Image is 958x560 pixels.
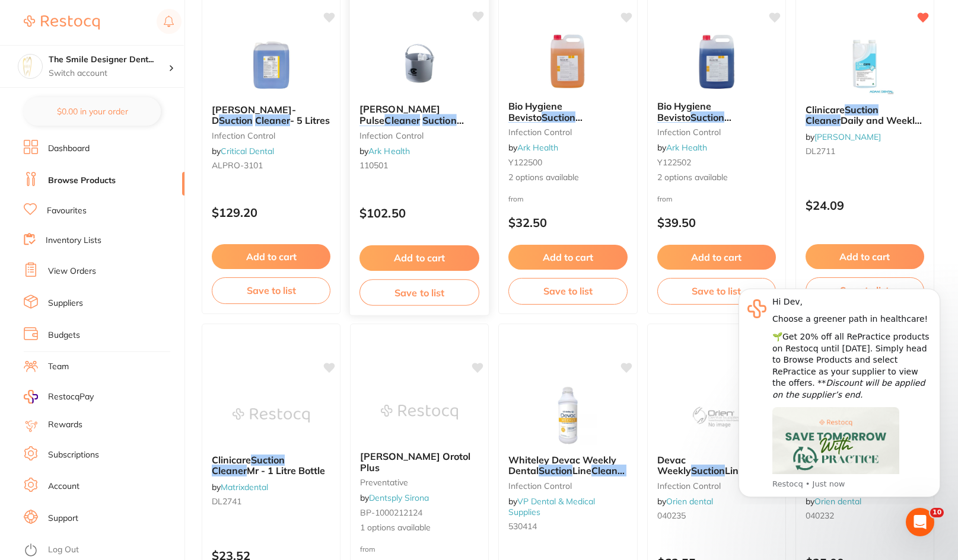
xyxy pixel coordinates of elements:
em: Cleaning [359,125,400,137]
img: Clinicare Suction Cleaner Daily and Weekly 1L [826,36,903,95]
span: RestocqPay [48,391,94,403]
button: Add to cart [806,244,924,269]
a: Orien dental [666,496,713,507]
span: 040235 [657,510,686,521]
button: Add to cart [657,245,776,270]
span: Devac Weekly [657,454,691,476]
button: Save to list [657,278,776,304]
button: Save to list [508,278,627,304]
span: BP-1000212124 [360,507,422,518]
span: Clinicare [806,104,845,116]
a: Subscriptions [48,449,99,461]
span: 2 options available [657,172,776,184]
span: DL2711 [806,146,835,156]
a: Account [48,481,79,492]
b: Bio Hygiene Bevisto Suction Cleaner W2 Alkaline [657,101,776,123]
a: Suppliers [48,297,83,309]
img: The Smile Designer Dental Studio [18,55,42,78]
a: [PERSON_NAME] [814,132,881,142]
span: Bio Hygiene Bevisto [508,100,562,123]
iframe: Intercom live chat [906,508,934,536]
em: Suction [219,114,253,126]
b: Clinicare Suction Cleaner Daily and Weekly 1L [806,104,924,126]
a: Ark Health [517,142,558,153]
img: Whiteley Devac Weekly Dental Suction Line Cleaner 1 Litre [529,386,606,445]
span: Line [572,465,591,476]
span: by [359,146,410,156]
img: Clinicare Suction Cleaner Mr - 1 Litre Bottle [233,386,310,445]
img: Cattani Pulse Cleaner Suction Cleaning Bucket [381,34,459,94]
em: Cleaner [657,122,692,134]
span: by [657,142,707,153]
small: infection control [508,127,627,137]
b: Bio Hygiene Bevisto Suction Cleaner W1 Acidic [508,101,627,123]
img: Restocq Logo [24,15,100,30]
p: $39.50 [657,216,776,229]
span: 2 options available [508,172,627,184]
a: Rewards [48,419,82,431]
span: by [212,146,274,156]
a: Browse Products [48,175,116,187]
span: Daily and Weekly 1L [806,114,922,137]
em: Cleaner [591,465,626,476]
span: Y122502 [657,157,691,168]
small: infection control [508,481,627,491]
em: Cleaner [806,114,841,126]
small: preventative [360,478,479,487]
a: Critical Dental [221,146,274,156]
span: from [657,194,673,203]
span: Whiteley Devac Weekly Dental [508,454,616,476]
em: Suction [691,465,725,476]
span: from [508,194,524,203]
img: RestocqPay [24,390,38,404]
a: Ark Health [368,146,410,156]
span: 10 [930,508,944,517]
span: , 1L Bottle [657,465,781,487]
a: Dentsply Sirona [369,492,429,503]
a: Budgets [48,329,80,341]
iframe: Intercom notifications message [721,278,958,504]
img: ALPRO AlproJet-D Suction Cleaner - 5 Litres [233,36,310,95]
span: ALPRO-3101 [212,160,263,171]
span: by [212,482,268,492]
span: Clinicare [212,454,251,466]
b: Clinicare Suction Cleaner Mr - 1 Litre Bottle [212,455,330,476]
span: W2 Alkaline [692,122,748,134]
p: $129.20 [212,206,330,219]
span: by [508,142,558,153]
img: Devac Weekly Suction Line Cleaner, 1L Bottle [678,386,755,445]
span: 040232 [806,510,834,521]
span: 1 Litre [508,465,632,487]
small: infection control [657,481,776,491]
span: W1 Acidic [543,122,590,134]
a: Support [48,513,78,524]
span: 1 options available [360,522,479,534]
b: Cattani Pulse Cleaner Suction Cleaning Bucket [359,104,479,126]
a: Team [48,361,69,373]
em: Cleaner [385,114,421,126]
span: by [508,496,595,517]
small: infection control [212,131,330,140]
b: Durr Orotol Plus [360,451,479,473]
a: RestocqPay [24,390,94,404]
span: [PERSON_NAME]-D [212,104,296,126]
button: Save to list [212,277,330,303]
h4: The Smile Designer Dental Studio [49,54,168,66]
a: VP Dental & Medical Supplies [508,496,595,517]
em: Suction [422,114,457,126]
img: Bio Hygiene Bevisto Suction Cleaner W2 Alkaline [678,32,755,91]
em: Suction [251,454,285,466]
p: $32.50 [508,216,627,229]
em: Cleaner [255,114,290,126]
small: infection control [359,130,479,140]
small: infection control [657,127,776,137]
a: View Orders [48,265,96,277]
span: - 5 Litres [290,114,330,126]
button: Add to cart [508,245,627,270]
